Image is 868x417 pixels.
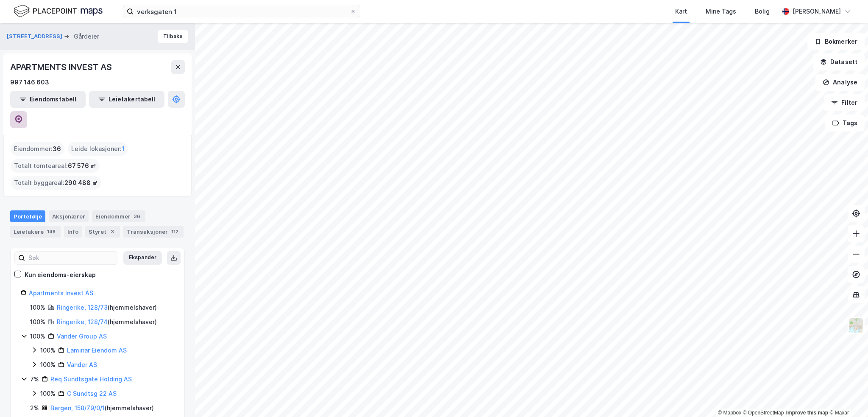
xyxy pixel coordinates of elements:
[123,226,184,238] div: Transaksjoner
[64,178,98,188] span: 290 488 ㎡
[807,33,865,50] button: Bokmerker
[89,91,164,108] button: Leietakertabell
[132,212,142,221] div: 36
[848,317,864,333] img: Z
[74,31,99,42] div: Gårdeier
[40,345,56,355] div: 100%
[10,77,49,87] div: 997 146 603
[68,142,128,156] div: Leide lokasjoner :
[825,115,865,132] button: Tags
[50,404,105,411] a: Bergen, 158/79/0/1
[170,227,180,236] div: 112
[11,159,100,173] div: Totalt tomteareal :
[134,5,350,18] input: Søk på adresse, matrikkel, gårdeiere, leietakere eller personer
[30,374,39,384] div: 7%
[10,226,61,238] div: Leietakere
[50,403,154,413] div: ( hjemmelshaver )
[57,333,107,340] a: Vander Group AS
[826,376,868,417] iframe: Chat Widget
[29,289,93,297] a: Apartments Invest AS
[45,227,57,236] div: 148
[14,4,103,19] img: logo.f888ab2527a4732fd821a326f86c7f29.svg
[813,53,865,70] button: Datasett
[57,317,157,327] div: ( hjemmelshaver )
[50,375,132,383] a: Req Sundtsgate Holding AS
[706,6,736,17] div: Mine Tags
[67,390,117,397] a: C Sundtsg 22 AS
[10,60,114,74] div: APARTMENTS INVEST AS
[25,270,96,280] div: Kun eiendoms-eierskap
[85,226,120,238] div: Styret
[30,317,45,327] div: 100%
[718,410,741,416] a: Mapbox
[793,6,841,17] div: [PERSON_NAME]
[67,361,97,368] a: Vander AS
[108,227,117,236] div: 3
[67,347,127,354] a: Laminar Eiendom AS
[68,161,96,171] span: 67 576 ㎡
[40,360,56,370] div: 100%
[57,318,108,325] a: Ringerike, 128/74
[30,331,45,341] div: 100%
[30,302,45,313] div: 100%
[53,144,61,154] span: 36
[786,410,828,416] a: Improve this map
[49,210,89,222] div: Aksjonærer
[743,410,784,416] a: OpenStreetMap
[158,30,188,43] button: Tilbake
[57,302,157,313] div: ( hjemmelshaver )
[675,6,687,17] div: Kart
[7,32,64,41] button: [STREET_ADDRESS]
[10,210,45,222] div: Portefølje
[30,403,39,413] div: 2%
[815,74,865,91] button: Analyse
[755,6,770,17] div: Bolig
[64,226,82,238] div: Info
[57,304,108,311] a: Ringerike, 128/73
[123,251,162,265] button: Ekspander
[25,252,118,264] input: Søk
[824,94,865,111] button: Filter
[826,376,868,417] div: Kontrollprogram for chat
[92,210,145,222] div: Eiendommer
[11,142,64,156] div: Eiendommer :
[11,176,101,190] div: Totalt byggareal :
[10,91,86,108] button: Eiendomstabell
[40,389,56,399] div: 100%
[122,144,125,154] span: 1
